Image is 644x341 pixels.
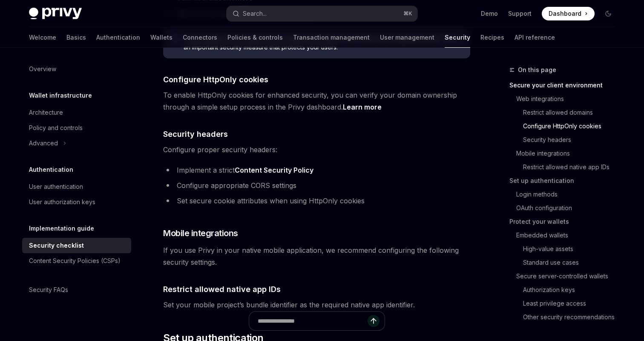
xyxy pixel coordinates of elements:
[22,238,131,253] a: Security checklist
[163,128,228,140] span: Security headers
[518,65,556,75] span: On this page
[523,297,622,310] a: Least privilege access
[66,27,86,48] a: Basics
[343,103,382,112] a: Learn more
[29,165,73,175] h5: Authentication
[29,182,83,192] div: User authentication
[480,27,504,48] a: Recipes
[29,240,84,251] div: Security checklist
[29,285,68,295] div: Security FAQs
[509,78,622,92] a: Secure your client environment
[22,179,131,194] a: User authentication
[163,74,268,85] span: Configure HttpOnly cookies
[22,61,131,77] a: Overview
[29,90,92,101] h5: Wallet infrastructure
[29,256,121,266] div: Content Security Policies (CSPs)
[163,89,470,113] span: To enable HttpOnly cookies for enhanced security, you can verify your domain ownership through a ...
[29,138,58,148] div: Advanced
[22,253,131,269] a: Content Security Policies (CSPs)
[523,119,622,133] a: Configure HttpOnly cookies
[509,174,622,188] a: Set up authentication
[515,27,555,48] a: API reference
[542,7,595,20] a: Dashboard
[380,27,434,48] a: User management
[163,299,470,311] span: Set your mobile project’s bundle identifier as the required native app identifier.
[516,269,622,283] a: Secure server-controlled wallets
[22,105,131,120] a: Architecture
[368,315,379,327] button: Send message
[163,283,281,295] span: Restrict allowed native app IDs
[29,197,95,207] div: User authorization keys
[516,201,622,215] a: OAuth configuration
[29,27,56,48] a: Welcome
[523,283,622,297] a: Authorization keys
[29,223,94,234] h5: Implementation guide
[516,92,622,106] a: Web integrations
[29,123,83,133] div: Policy and controls
[549,9,581,18] span: Dashboard
[445,27,470,48] a: Security
[163,144,470,156] span: Configure proper security headers:
[22,194,131,210] a: User authorization keys
[227,27,283,48] a: Policies & controls
[235,166,313,175] a: Content Security Policy
[509,215,622,228] a: Protect your wallets
[29,107,63,118] div: Architecture
[523,133,622,147] a: Security headers
[29,64,56,74] div: Overview
[96,27,140,48] a: Authentication
[523,242,622,256] a: High-value assets
[163,179,470,191] li: Configure appropriate CORS settings
[523,160,622,174] a: Restrict allowed native app IDs
[163,227,238,239] span: Mobile integrations
[227,6,417,21] button: Search...⌘K
[183,27,217,48] a: Connectors
[508,9,532,18] a: Support
[150,27,172,48] a: Wallets
[481,9,498,18] a: Demo
[523,310,622,324] a: Other security recommendations
[243,9,267,19] div: Search...
[22,282,131,298] a: Security FAQs
[516,228,622,242] a: Embedded wallets
[516,147,622,160] a: Mobile integrations
[523,256,622,269] a: Standard use cases
[293,27,370,48] a: Transaction management
[601,7,615,20] button: Toggle dark mode
[163,164,470,176] li: Implement a strict
[29,8,82,20] img: dark logo
[523,106,622,119] a: Restrict allowed domains
[163,244,470,268] span: If you use Privy in your native mobile application, we recommend configuring the following securi...
[403,10,412,17] span: ⌘ K
[516,188,622,201] a: Login methods
[22,120,131,136] a: Policy and controls
[163,195,470,207] li: Set secure cookie attributes when using HttpOnly cookies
